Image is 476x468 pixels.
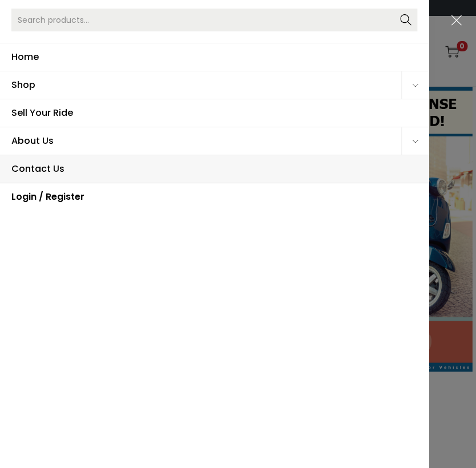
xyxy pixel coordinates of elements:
[11,155,417,183] span: Contact Us
[11,71,401,99] span: Shop
[394,9,417,31] button: Search
[11,99,417,127] span: Sell Your Ride
[11,9,417,31] input: Search products…
[11,127,401,155] span: About Us
[11,43,417,71] span: Home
